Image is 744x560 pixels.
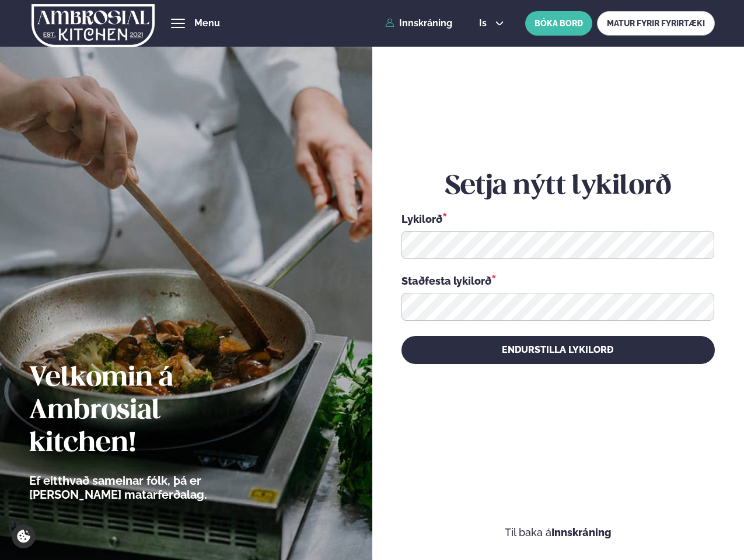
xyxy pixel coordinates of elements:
[29,362,271,460] h2: Velkomin á Ambrosial kitchen!
[525,11,592,36] button: BÓKA BORÐ
[12,524,36,548] a: Cookie settings
[32,2,155,50] img: logo
[385,18,452,29] a: Innskráning
[401,336,715,364] button: Endurstilla lykilorð
[401,273,715,288] div: Staðfesta lykilorð
[551,526,612,538] a: Innskráning
[401,211,715,226] div: Lykilorð
[470,19,514,28] button: is
[597,11,715,36] a: MATUR FYRIR FYRIRTÆKI
[29,474,271,502] p: Ef eitthvað sameinar fólk, þá er [PERSON_NAME] matarferðalag.
[479,19,490,28] span: is
[171,16,185,30] button: hamburger
[401,526,715,540] p: Til baka á
[401,170,715,203] h2: Setja nýtt lykilorð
